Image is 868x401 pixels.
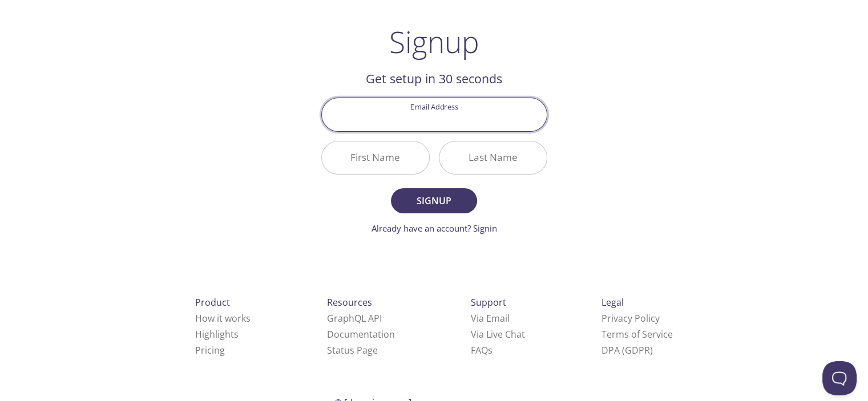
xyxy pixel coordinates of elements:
[327,296,372,309] span: Resources
[601,312,660,325] a: Privacy Policy
[195,312,251,325] a: How it works
[471,344,492,357] a: FAQ
[471,312,510,325] a: Via Email
[195,344,225,357] a: Pricing
[391,188,477,213] button: Signup
[403,193,464,209] span: Signup
[321,69,547,88] h2: Get setup in 30 seconds
[327,344,378,357] a: Status Page
[372,222,497,234] a: Already have an account? Signin
[195,296,230,309] span: Product
[488,344,492,357] span: s
[471,296,506,309] span: Support
[195,328,239,341] a: Highlights
[389,25,479,59] h1: Signup
[601,344,653,357] a: DPA (GDPR)
[327,312,382,325] a: GraphQL API
[471,328,525,341] a: Via Live Chat
[822,361,857,395] iframe: Help Scout Beacon - Open
[601,328,673,341] a: Terms of Service
[327,328,395,341] a: Documentation
[601,296,624,309] span: Legal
